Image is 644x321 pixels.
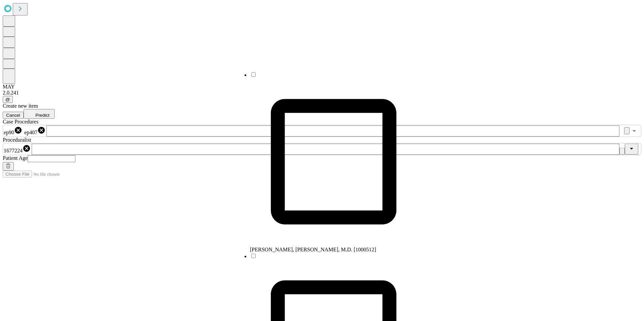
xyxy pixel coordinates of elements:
span: Patient Age [3,155,28,161]
span: ep407 [24,130,37,135]
span: Predict [35,113,49,118]
div: 1677224 [4,144,31,154]
button: Predict [24,109,55,119]
button: Clear [619,148,625,155]
button: @ [3,96,13,103]
span: Create new item [3,103,38,109]
button: Cancel [3,112,24,119]
span: 1677224 [4,148,23,153]
span: Proceduralist [3,137,31,143]
button: Close [625,144,638,155]
span: Scheduled Procedure [3,119,38,124]
button: Clear [624,127,630,134]
div: ep90 [4,126,22,136]
span: [PERSON_NAME], [PERSON_NAME], M.D. [1000512] [250,247,376,252]
div: MAY [3,84,641,90]
div: 2.0.241 [3,90,641,96]
span: @ [5,97,10,102]
span: Cancel [6,113,20,118]
span: ep90 [4,130,14,135]
div: ep407 [24,126,45,136]
button: Open [630,126,639,136]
